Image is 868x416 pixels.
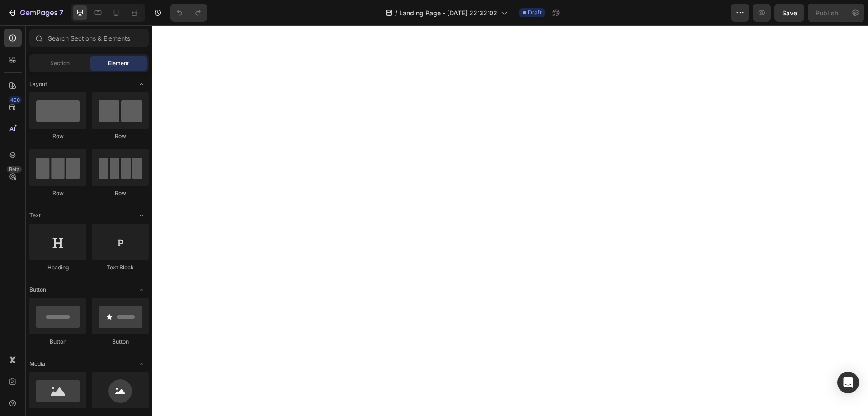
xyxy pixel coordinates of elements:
[29,360,45,368] span: Media
[808,4,846,22] button: Publish
[7,166,22,173] div: Beta
[134,208,149,223] span: Toggle open
[29,338,86,346] div: Button
[92,338,149,346] div: Button
[152,25,868,416] iframe: Design area
[29,263,86,272] div: Heading
[399,8,497,18] span: Landing Page - [DATE] 22:32:02
[50,59,70,67] span: Section
[816,8,838,18] div: Publish
[29,132,86,140] div: Row
[528,9,542,17] span: Draft
[92,263,149,272] div: Text Block
[29,29,149,47] input: Search Sections & Elements
[782,9,797,17] span: Save
[134,77,149,91] span: Toggle open
[29,211,41,220] span: Text
[134,282,149,297] span: Toggle open
[134,357,149,371] span: Toggle open
[29,286,46,294] span: Button
[29,80,47,88] span: Layout
[92,132,149,140] div: Row
[170,4,207,22] div: Undo/Redo
[59,7,63,18] p: 7
[395,8,397,18] span: /
[9,96,22,104] div: 450
[774,4,804,22] button: Save
[29,189,86,197] div: Row
[837,372,859,393] div: Open Intercom Messenger
[92,189,149,197] div: Row
[108,59,129,67] span: Element
[4,4,67,22] button: 7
